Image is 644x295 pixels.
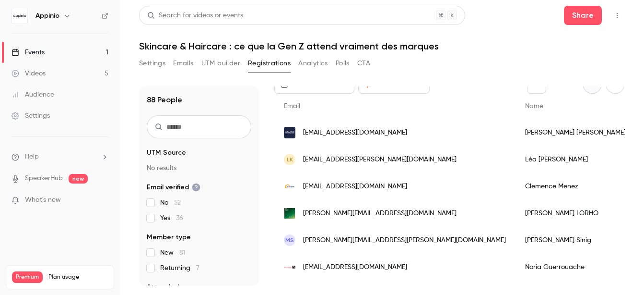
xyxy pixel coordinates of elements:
[284,127,295,138] img: anjac.fr
[303,209,457,219] span: [PERSON_NAME][EMAIL_ADDRESS][DOMAIN_NAME]
[12,69,46,78] div: Videos
[248,56,291,71] button: Registrations
[287,155,293,164] span: LK
[25,173,63,184] a: SpeakerHub
[160,263,199,273] span: Returning
[176,215,183,221] span: 36
[97,196,108,205] iframe: Noticeable Trigger
[174,199,181,206] span: 52
[303,262,407,272] span: [EMAIL_ADDRESS][DOMAIN_NAME]
[25,195,61,205] span: What's new
[160,213,183,223] span: Yes
[303,235,506,246] span: [PERSON_NAME][EMAIL_ADDRESS][PERSON_NAME][DOMAIN_NAME]
[303,128,407,138] span: [EMAIL_ADDRESS][DOMAIN_NAME]
[284,181,295,192] img: cooperconsumerhealth.com
[284,208,295,219] img: mane.com
[12,48,45,57] div: Events
[12,271,43,283] span: Premium
[336,56,350,71] button: Polls
[196,265,199,271] span: 7
[147,94,182,106] h1: 88 People
[284,103,300,110] span: Email
[525,103,543,110] span: Name
[298,56,328,71] button: Analytics
[160,198,181,208] span: No
[69,174,88,184] span: new
[139,56,165,71] button: Settings
[12,111,50,121] div: Settings
[147,148,186,158] span: UTM Source
[147,163,251,173] p: No results
[303,155,457,165] span: [EMAIL_ADDRESS][PERSON_NAME][DOMAIN_NAME]
[147,183,200,192] span: Email verified
[179,249,185,256] span: 81
[12,8,27,24] img: Appinio
[303,182,407,192] span: [EMAIL_ADDRESS][DOMAIN_NAME]
[25,152,39,162] span: Help
[139,40,625,52] h1: Skincare & Haircare : ce que la Gen Z attend vraiment des marques
[147,233,191,242] span: Member type
[201,56,240,71] button: UTM builder
[147,283,179,292] span: Attended
[48,273,108,281] span: Plan usage
[12,90,54,99] div: Audience
[284,266,295,269] img: house-of-communication.com
[173,56,193,71] button: Emails
[35,11,59,21] h6: Appinio
[357,56,370,71] button: CTA
[285,236,294,245] span: MS
[147,11,243,21] div: Search for videos or events
[12,152,108,162] li: help-dropdown-opener
[160,248,185,258] span: New
[564,6,602,25] button: Share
